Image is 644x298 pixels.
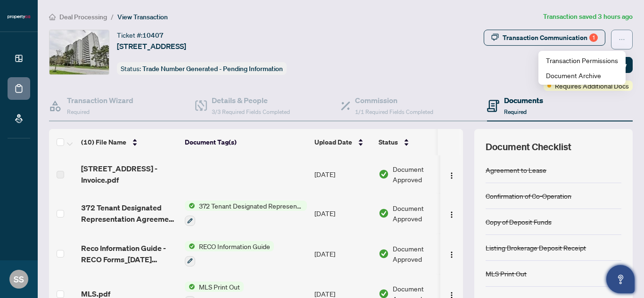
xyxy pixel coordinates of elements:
[486,191,571,201] div: Confirmation of Co-Operation
[355,108,433,115] span: 1/1 Required Fields Completed
[448,211,455,218] img: Logo
[185,241,195,251] img: Status Icon
[503,30,598,45] div: Transaction Communication
[486,165,546,175] div: Agreement to Lease
[379,208,389,218] img: Document Status
[59,13,107,21] span: Deal Processing
[50,30,109,74] img: IMG-C12350126_1.jpg
[393,243,451,264] span: Document Approved
[195,282,244,292] span: MLS Print Out
[379,249,389,259] img: Document Status
[393,203,451,224] span: Document Approved
[117,30,164,40] div: Ticket #:
[486,268,527,279] div: MLS Print Out
[185,241,274,266] button: Status IconRECO Information Guide
[486,242,586,253] div: Listing Brokerage Deposit Receipt
[606,265,635,293] button: Open asap
[77,129,181,155] th: (10) File Name
[185,201,307,226] button: Status Icon372 Tenant Designated Representation Agreement with Company Schedule A
[486,217,552,227] div: Copy of Deposit Funds
[379,169,389,179] img: Document Status
[195,241,274,251] span: RECO Information Guide
[355,95,433,106] h4: Commission
[546,70,618,81] span: Document Archive
[444,246,459,261] button: Logo
[619,36,625,43] span: ellipsis
[504,95,543,106] h4: Documents
[311,129,375,155] th: Upload Date
[117,13,168,21] span: View Transaction
[379,137,398,147] span: Status
[81,242,177,265] span: Reco Information Guide - RECO Forms_[DATE] 15_30_36.pdf
[444,167,459,182] button: Logo
[67,108,90,115] span: Required
[111,11,114,22] li: /
[142,64,283,73] span: Trade Number Generated - Pending Information
[81,163,177,185] span: [STREET_ADDRESS] - Invoice.pdf
[484,30,605,46] button: Transaction Communication1
[181,129,311,155] th: Document Tag(s)
[117,40,186,52] span: [STREET_ADDRESS]
[311,234,375,274] td: [DATE]
[486,140,571,153] span: Document Checklist
[546,55,618,65] span: Transaction Permissions
[8,14,30,20] img: logo
[555,81,629,91] span: Requires Additional Docs
[185,282,195,292] img: Status Icon
[448,251,455,258] img: Logo
[49,14,56,20] span: home
[195,201,307,211] span: 372 Tenant Designated Representation Agreement with Company Schedule A
[81,202,177,225] span: 372 Tenant Designated Representation Agreement - PropTx-OREA_[DATE] 15_32_06.pdf
[212,95,290,106] h4: Details & People
[504,108,527,115] span: Required
[14,273,24,286] span: SS
[543,11,633,22] article: Transaction saved 3 hours ago
[311,155,375,193] td: [DATE]
[185,201,195,211] img: Status Icon
[314,137,352,147] span: Upload Date
[375,129,455,155] th: Status
[81,137,126,147] span: (10) File Name
[444,206,459,221] button: Logo
[589,33,598,42] div: 1
[67,95,133,106] h4: Transaction Wizard
[212,108,290,115] span: 3/3 Required Fields Completed
[311,193,375,234] td: [DATE]
[448,172,455,179] img: Logo
[393,164,451,185] span: Document Approved
[117,62,287,75] div: Status:
[142,31,164,40] span: 10407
